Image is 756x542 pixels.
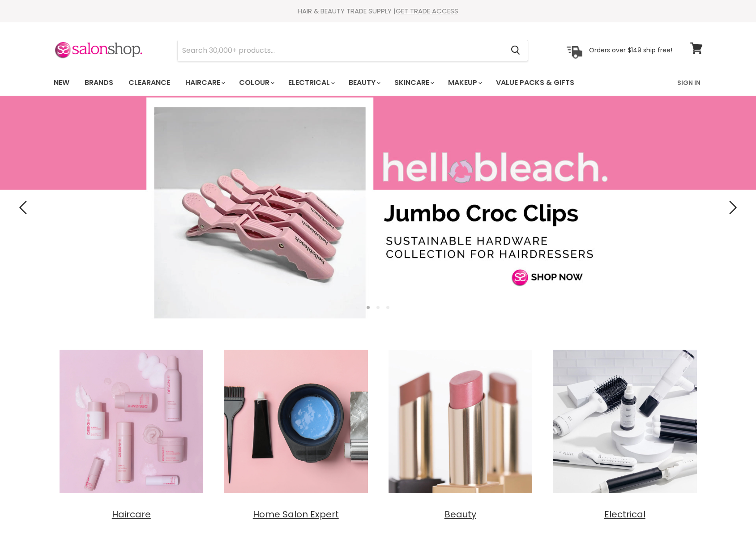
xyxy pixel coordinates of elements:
a: Brands [78,73,120,92]
span: Home Salon Expert [253,508,339,521]
a: GET TRADE ACCESS [396,6,458,16]
span: Beauty [444,508,476,521]
img: Haircare [54,344,209,500]
span: Electrical [604,508,645,521]
nav: Main [43,70,714,96]
ul: Main menu [47,70,627,96]
button: Previous [16,199,34,216]
a: Clearance [122,73,177,92]
li: Page dot 3 [386,306,389,309]
a: Home Salon Expert Home Salon Expert [218,344,374,521]
li: Page dot 2 [376,306,380,309]
li: Page dot 1 [367,306,370,309]
div: HAIR & BEAUTY TRADE SUPPLY | [43,7,714,16]
a: Value Packs & Gifts [489,73,581,92]
button: Next [722,199,740,216]
a: Haircare Haircare [54,344,209,521]
a: Colour [232,73,280,92]
a: Beauty [342,73,386,92]
a: Beauty Beauty [383,344,538,521]
a: Makeup [441,73,487,92]
img: Beauty [383,344,538,500]
a: Electrical [282,73,340,92]
a: New [47,73,76,92]
img: Home Salon Expert [218,344,374,500]
a: Skincare [388,73,440,92]
button: Search [504,40,528,61]
input: Search [178,40,504,61]
a: Electrical Electrical [547,344,703,521]
p: Orders over $149 ship free! [589,46,672,54]
form: Product [177,40,528,61]
a: Sign In [672,73,706,92]
img: Electrical [547,344,703,500]
a: Haircare [179,73,231,92]
span: Haircare [112,508,151,521]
